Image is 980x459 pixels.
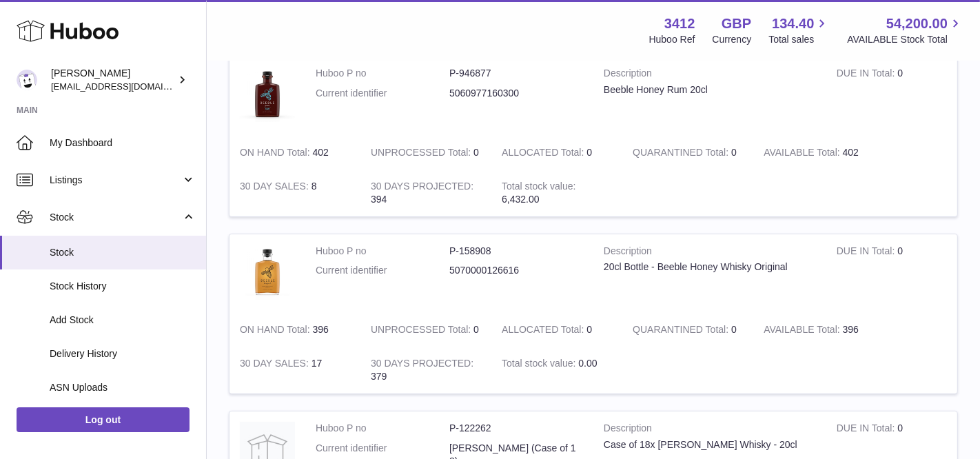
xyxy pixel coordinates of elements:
[360,313,491,347] td: 0
[837,422,897,437] strong: DUE IN Total
[772,14,814,33] span: 134.40
[713,33,752,46] div: Currency
[51,67,175,93] div: [PERSON_NAME]
[50,246,196,259] span: Stock
[604,67,816,83] strong: Description
[360,347,491,394] td: 379
[837,245,897,260] strong: DUE IN Total
[316,87,449,100] dt: Current identifier
[229,313,360,347] td: 396
[17,70,37,90] img: info@beeble.buzz
[51,81,203,92] span: [EMAIL_ADDRESS][DOMAIN_NAME]
[502,181,575,195] strong: Total stock value
[753,313,884,347] td: 396
[502,194,540,205] span: 6,432.00
[371,181,473,195] strong: 30 DAYS PROJECTED
[491,313,622,347] td: 0
[50,347,196,360] span: Delivery History
[50,211,181,224] span: Stock
[229,170,360,216] td: 8
[50,314,196,327] span: Add Stock
[316,264,449,277] dt: Current identifier
[664,14,695,33] strong: 3412
[649,33,695,46] div: Huboo Ref
[316,67,449,80] dt: Huboo P no
[50,280,196,293] span: Stock History
[502,147,586,161] strong: ALLOCATED Total
[633,147,731,161] strong: QUARANTINED Total
[240,358,312,372] strong: 30 DAY SALES
[826,57,957,136] td: 0
[50,174,181,187] span: Listings
[316,245,449,258] dt: Huboo P no
[604,422,816,438] strong: Description
[360,170,491,216] td: 394
[768,33,830,46] span: Total sales
[847,14,963,46] a: 54,200.00 AVAILABLE Stock Total
[764,324,842,338] strong: AVAILABLE Total
[731,147,737,158] span: 0
[502,324,586,338] strong: ALLOCATED Total
[768,14,830,46] a: 134.40 Total sales
[731,324,737,335] span: 0
[502,358,578,372] strong: Total stock value
[847,33,963,46] span: AVAILABLE Stock Total
[17,407,190,432] a: Log out
[240,181,312,195] strong: 30 DAY SALES
[449,264,583,277] dd: 5070000126616
[240,324,313,338] strong: ON HAND Total
[764,147,842,161] strong: AVAILABLE Total
[449,67,583,80] dd: P-946877
[50,381,196,394] span: ASN Uploads
[604,261,816,274] div: 20cl Bottle - Beeble Honey Whisky Original
[449,422,583,435] dd: P-122262
[633,324,731,338] strong: QUARANTINED Total
[604,83,816,96] div: Beeble Honey Rum 20cl
[604,438,816,451] div: Case of 18x [PERSON_NAME] Whisky - 20cl
[229,136,360,170] td: 402
[229,347,360,394] td: 17
[604,245,816,261] strong: Description
[491,136,622,170] td: 0
[240,147,313,161] strong: ON HAND Total
[449,87,583,100] dd: 5060977160300
[50,136,196,150] span: My Dashboard
[316,422,449,435] dt: Huboo P no
[826,234,957,314] td: 0
[837,68,897,82] strong: DUE IN Total
[722,14,751,33] strong: GBP
[753,136,884,170] td: 402
[240,245,295,300] img: product image
[371,324,473,338] strong: UNPROCESSED Total
[449,245,583,258] dd: P-158908
[578,358,597,369] span: 0.00
[886,14,948,33] span: 54,200.00
[371,147,473,161] strong: UNPROCESSED Total
[371,358,473,372] strong: 30 DAYS PROJECTED
[240,67,295,122] img: product image
[360,136,491,170] td: 0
